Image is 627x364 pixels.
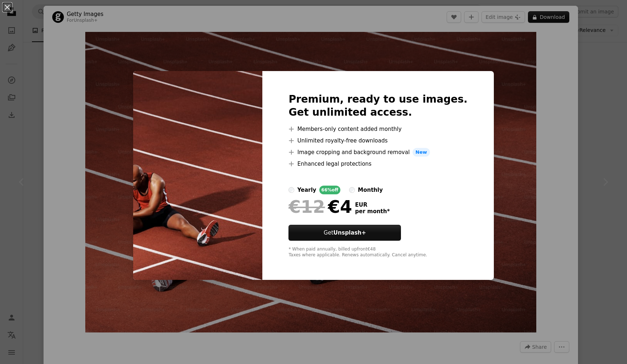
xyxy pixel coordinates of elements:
div: 66% off [319,186,341,194]
div: €4 [288,197,352,216]
li: Image cropping and background removal [288,148,467,157]
li: Unlimited royalty-free downloads [288,136,467,145]
li: Enhanced legal protections [288,160,467,168]
span: New [413,148,430,157]
input: monthly [349,187,355,193]
span: per month * [355,208,390,215]
li: Members-only content added monthly [288,125,467,133]
h2: Premium, ready to use images. Get unlimited access. [288,93,467,119]
span: €12 [288,197,325,216]
span: EUR [355,202,390,208]
div: monthly [358,186,383,194]
input: yearly66%off [288,187,294,193]
img: premium_photo-1661877747486-9f489e221d40 [133,71,262,280]
div: * When paid annually, billed upfront €48 Taxes where applicable. Renews automatically. Cancel any... [288,247,467,258]
button: GetUnsplash+ [288,225,401,241]
strong: Unsplash+ [333,229,366,236]
div: yearly [297,186,316,194]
